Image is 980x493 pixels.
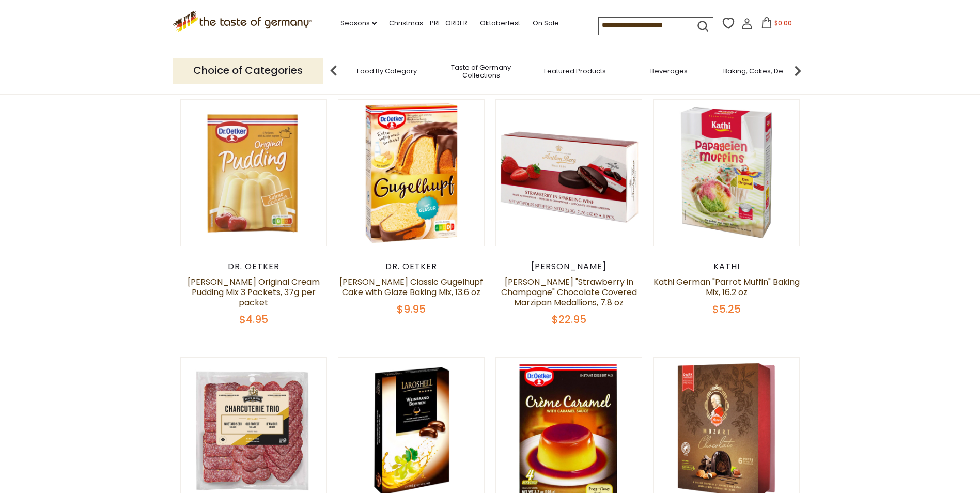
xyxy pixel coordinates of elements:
p: Choice of Categories [173,58,323,83]
a: Baking, Cakes, Desserts [723,67,803,75]
a: [PERSON_NAME] "Strawberry in Champagne" Chocolate Covered Marzipan Medallions, 7.8 oz [501,276,637,309]
a: Taste of Germany Collections [440,64,522,79]
a: [PERSON_NAME] Classic Gugelhupf Cake with Glaze Baking Mix, 13.6 oz [339,276,483,298]
img: Kathi German "Parrot Muffin" Baking Mix, 16.2 oz [654,100,800,246]
a: Beverages [650,67,688,75]
span: $5.25 [712,302,741,316]
a: Featured Products [544,67,606,75]
div: Dr. Oetker [338,261,485,272]
a: Seasons [340,18,377,29]
img: Anthon Berg "Strawberry in Champagne" Chocolate Covered Marzipan Medallions, 7.8 oz [496,100,642,246]
a: Food By Category [357,67,417,75]
span: $0.00 [774,19,792,27]
img: next arrow [787,60,808,81]
a: [PERSON_NAME] Original Cream Pudding Mix 3 Packets, 37g per packet [188,276,320,309]
span: $22.95 [552,312,586,327]
div: Kathi [653,261,800,272]
a: Christmas - PRE-ORDER [389,18,468,29]
img: Dr. Oetker Original Cream Pudding Mix 3 Packets, 37g per packet [181,100,327,246]
div: Dr. Oetker [180,261,328,272]
img: Dr. Oetker Classic Gugelhupf Cake with Glaze Baking Mix, 13.6 oz [338,100,485,246]
span: $9.95 [397,302,426,316]
a: On Sale [533,18,559,29]
a: Kathi German "Parrot Muffin" Baking Mix, 16.2 oz [654,276,800,298]
div: [PERSON_NAME] [495,261,643,272]
img: previous arrow [323,60,344,81]
a: Oktoberfest [480,18,520,29]
span: $4.95 [239,312,268,327]
button: $0.00 [755,17,799,33]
